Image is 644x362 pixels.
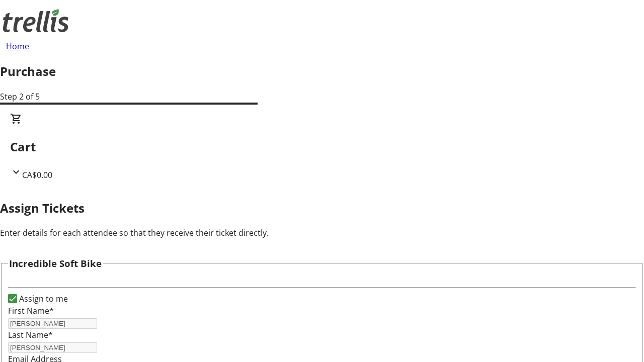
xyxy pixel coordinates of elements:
[8,305,54,316] label: First Name*
[10,113,634,181] div: CartCA$0.00
[22,169,52,180] span: CA$0.00
[8,329,53,340] label: Last Name*
[17,293,68,305] label: Assign to me
[10,138,634,156] h2: Cart
[9,256,102,270] h3: Incredible Soft Bike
